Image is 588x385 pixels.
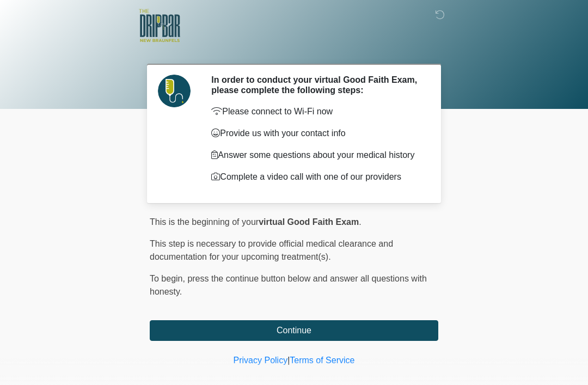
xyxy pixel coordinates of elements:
span: This step is necessary to provide official medical clearance and documentation for your upcoming ... [150,239,393,261]
span: To begin, [150,274,187,283]
a: Terms of Service [290,356,354,365]
span: This is the beginning of your [150,217,259,227]
a: Privacy Policy [234,356,288,365]
p: Please connect to Wi-Fi now [211,105,422,118]
span: press the continue button below and answer all questions with honesty. [150,274,427,296]
p: Complete a video call with one of our providers [211,170,422,184]
p: Answer some questions about your medical history [211,149,422,162]
p: Provide us with your contact info [211,127,422,140]
button: Continue [150,320,438,341]
a: | [287,356,290,365]
img: Agent Avatar [158,75,191,107]
strong: virtual Good Faith Exam [259,217,359,227]
h2: In order to conduct your virtual Good Faith Exam, please complete the following steps: [211,75,422,95]
span: . [359,217,361,227]
img: The DRIPBaR - New Braunfels Logo [139,8,180,44]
